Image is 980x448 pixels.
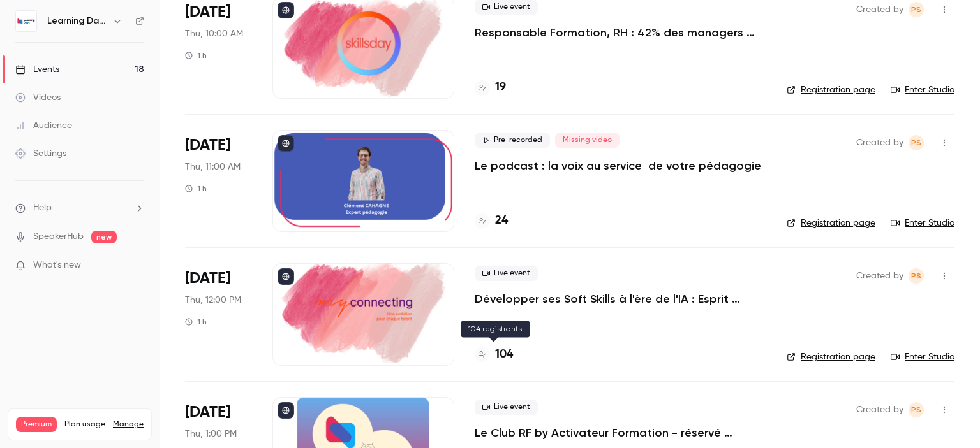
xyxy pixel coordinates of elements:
[185,294,241,307] span: Thu, 12:00 PM
[185,317,207,327] div: 1 h
[15,201,144,215] li: help-dropdown-opener
[15,147,66,160] div: Settings
[15,119,72,132] div: Audience
[495,79,506,96] h4: 19
[113,419,144,430] a: Manage
[909,402,924,417] span: Prad Selvarajah
[891,217,954,229] a: Enter Studio
[787,217,875,229] a: Registration page
[145,74,155,84] img: tab_keywords_by_traffic_grey.svg
[891,350,954,363] a: Enter Studio
[475,266,538,281] span: Live event
[185,263,252,365] div: Oct 9 Thu, 12:00 PM (Europe/Paris)
[20,33,31,43] img: website_grey.svg
[64,419,105,430] span: Plan usage
[475,425,766,440] a: Le Club RF by Activateur Formation - réservé uniquement aux responsables formation
[495,346,513,363] h4: 104
[33,201,52,215] span: Help
[185,402,230,423] span: [DATE]
[475,158,761,173] a: Le podcast : la voix au service de votre pédagogie
[185,428,237,440] span: Thu, 1:00 PM
[787,83,875,96] a: Registration page
[909,268,924,284] span: Prad Selvarajah
[20,20,31,31] img: logo_orange.svg
[475,79,506,96] a: 19
[911,135,921,150] span: PS
[911,402,921,417] span: PS
[475,346,513,363] a: 104
[495,212,508,229] h4: 24
[911,2,921,17] span: PS
[891,83,954,96] a: Enter Studio
[856,135,903,150] span: Created by
[555,133,620,148] span: Missing video
[909,135,924,150] span: Prad Selvarajah
[475,212,508,229] a: 24
[475,400,538,415] span: Live event
[33,230,84,243] a: SpeakerHub
[909,2,924,17] span: Prad Selvarajah
[16,417,57,432] span: Premium
[185,135,230,155] span: [DATE]
[66,75,98,83] div: Domaine
[129,260,144,271] iframe: Noticeable Trigger
[185,184,207,194] div: 1 h
[185,2,230,22] span: [DATE]
[787,350,875,363] a: Registration page
[91,231,117,243] span: new
[856,2,903,17] span: Created by
[856,402,903,417] span: Created by
[185,50,207,61] div: 1 h
[475,291,766,307] a: Développer ses Soft Skills à l'ère de l'IA : Esprit critique & IA
[911,268,921,284] span: PS
[16,11,36,31] img: Learning Days
[856,268,903,284] span: Created by
[475,133,550,148] span: Pre-recorded
[33,259,81,272] span: What's new
[15,63,59,76] div: Events
[52,74,62,84] img: tab_domain_overview_orange.svg
[15,91,61,104] div: Videos
[47,15,107,27] h6: Learning Days
[185,268,230,289] span: [DATE]
[36,20,63,31] div: v 4.0.25
[33,33,144,43] div: Domaine: [DOMAIN_NAME]
[185,130,252,232] div: Oct 9 Thu, 11:00 AM (Europe/Paris)
[185,161,241,173] span: Thu, 11:00 AM
[159,75,195,83] div: Mots-clés
[185,27,243,40] span: Thu, 10:00 AM
[475,25,766,40] a: Responsable Formation, RH : 42% des managers vous ignorent. Que faites-vous ?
